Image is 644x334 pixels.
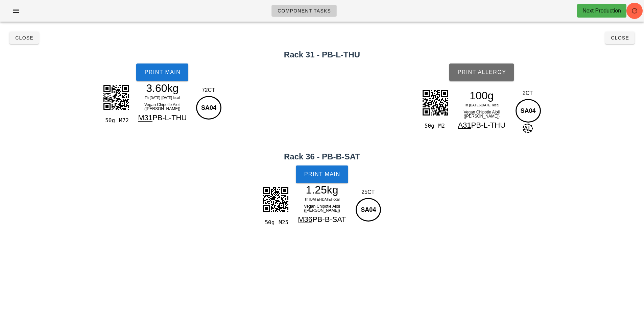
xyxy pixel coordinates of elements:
button: Print Main [136,63,188,81]
div: SA04 [356,198,381,222]
div: Vegan Chipotle Aioli ([PERSON_NAME]) [133,101,192,112]
span: Print Main [304,171,340,177]
div: 2CT [514,89,542,97]
span: Close [611,35,629,41]
span: Print Main [144,69,181,75]
span: Component Tasks [277,8,331,14]
span: M36 [298,215,312,224]
span: Print Allergy [457,69,506,75]
img: MlZtGkhgloAQwxlTUyBAarqNPRUgY9LWDAdITbexpwJkTNqa4QCp6Tb2VICMSVszHCA13caeCpAxaWuGA6Sm29hTATImbc1wg... [99,80,133,114]
div: 72CT [194,86,222,94]
span: Close [15,35,33,41]
div: Vegan Chipotle Aioli ([PERSON_NAME]) [452,109,511,120]
button: Print Main [296,165,348,183]
img: u1qiHyghc9K1a7srSUrhIBw+E7JCiEGIeDRpyVqaquBoE75pPsiF5kqDmuDoepICHlFbLTtDSEqAguE+C48LDgfDxAp25Av1S... [259,182,292,216]
div: Next Production [582,7,621,15]
div: 50g [102,116,116,125]
h2: Rack 36 - PB-B-SAT [4,151,640,163]
div: 100g [452,91,511,101]
div: 50g [262,218,276,227]
span: Th [DATE]-[DATE] local [145,96,180,100]
div: M25 [276,218,290,227]
button: Print Allergy [449,63,514,81]
span: AL [523,124,533,133]
span: PB-L-THU [152,113,187,122]
span: Th [DATE]-[DATE] local [304,198,339,201]
span: PB-L-THU [471,121,505,129]
span: M31 [138,113,152,122]
button: Close [9,32,39,44]
span: PB-B-SAT [312,215,346,224]
h2: Rack 31 - PB-L-THU [4,49,640,61]
span: A31 [458,121,471,129]
div: SA04 [516,99,541,123]
span: Th [DATE]-[DATE] local [464,103,499,107]
div: M72 [116,116,130,125]
div: 50g [422,122,435,130]
img: +IXQkhox6YVgaWi3upBDvuGQAgZFhAhJIQMQ2CYO8mQEDIMgWHuJENCyDAEhrmTDAkhwxAY5k4yZBghvwFfqC8+gtQzKwAAAA... [418,86,452,120]
button: Close [605,32,635,44]
div: 3.60kg [133,83,192,93]
div: SA04 [196,96,221,120]
a: Component Tasks [271,5,337,17]
div: Vegan Chipotle Aioli ([PERSON_NAME]) [293,203,352,214]
div: M2 [436,122,450,130]
div: 25CT [354,188,382,196]
div: 1.25kg [293,185,352,195]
